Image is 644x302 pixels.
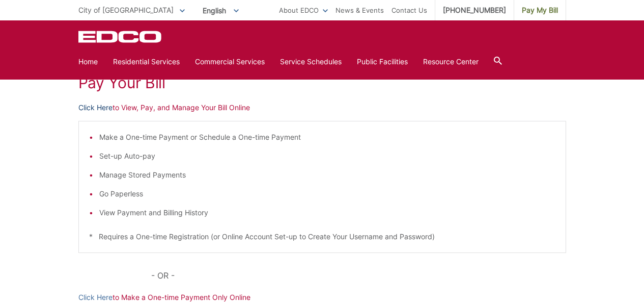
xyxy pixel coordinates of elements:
a: Contact Us [391,5,427,16]
p: to View, Pay, and Manage Your Bill Online [78,102,566,113]
a: About EDCO [279,5,328,16]
li: Set-up Auto-pay [99,150,555,162]
p: - OR - [151,268,566,283]
span: English [195,2,246,19]
a: EDCD logo. Return to the homepage. [78,31,163,43]
a: Resource Center [423,56,479,67]
a: Public Facilities [357,56,408,67]
span: City of [GEOGRAPHIC_DATA] [78,6,174,14]
h1: Pay Your Bill [78,73,566,92]
li: Make a One-time Payment or Schedule a One-time Payment [99,132,555,143]
li: View Payment and Billing History [99,207,555,218]
a: Click Here [78,102,113,113]
a: Service Schedules [280,56,342,67]
span: Pay My Bill [522,5,558,16]
a: Residential Services [113,56,180,67]
li: Go Paperless [99,188,555,199]
a: News & Events [335,5,384,16]
a: Home [78,56,98,67]
p: * Requires a One-time Registration (or Online Account Set-up to Create Your Username and Password) [89,231,555,242]
a: Commercial Services [195,56,265,67]
li: Manage Stored Payments [99,169,555,181]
